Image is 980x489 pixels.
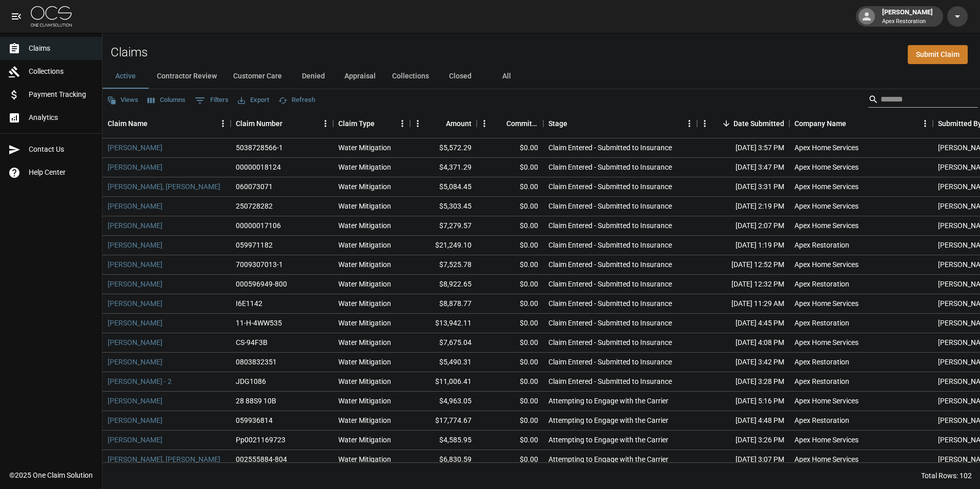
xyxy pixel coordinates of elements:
div: Search [868,91,978,110]
div: [DATE] 1:19 PM [697,236,789,255]
div: Water Mitigation [338,162,391,172]
div: [PERSON_NAME] [878,7,937,26]
div: Apex Home Services [794,181,859,192]
img: ocs-logo-white-transparent.png [31,6,72,27]
div: [DATE] 12:32 PM [697,275,789,294]
div: 00000017106 [236,220,281,231]
button: Sort [846,116,861,131]
button: Customer Care [225,64,290,89]
div: Claim Entered - Submitted to Insurance [548,181,672,192]
a: [PERSON_NAME] [108,396,162,406]
button: Export [235,92,272,108]
div: [DATE] 3:57 PM [697,138,789,158]
div: Water Mitigation [338,357,391,367]
div: [DATE] 11:29 AM [697,294,789,314]
a: [PERSON_NAME] [108,162,162,172]
div: Claim Type [338,109,375,138]
a: [PERSON_NAME] [108,337,162,348]
div: Water Mitigation [338,279,391,289]
button: Sort [375,116,389,131]
div: $4,371.29 [410,158,477,177]
div: Claim Entered - Submitted to Insurance [548,318,672,328]
button: Select columns [145,92,188,108]
button: Sort [567,116,582,131]
div: $4,963.05 [410,392,477,411]
div: Apex Home Services [794,162,859,172]
div: [DATE] 2:07 PM [697,216,789,236]
a: [PERSON_NAME] - 2 [108,376,172,386]
div: Claim Name [108,109,148,138]
div: [DATE] 4:45 PM [697,314,789,333]
div: Apex Restoration [794,415,849,425]
div: Claim Entered - Submitted to Insurance [548,220,672,231]
div: Claim Number [231,109,333,138]
div: Committed Amount [506,109,538,138]
div: Company Name [794,109,846,138]
a: [PERSON_NAME] [108,357,162,367]
div: Attempting to Engage with the Carrier [548,396,668,406]
a: [PERSON_NAME] [108,220,162,231]
div: Attempting to Engage with the Carrier [548,415,668,425]
a: [PERSON_NAME], [PERSON_NAME] [108,181,220,192]
div: Claim Entered - Submitted to Insurance [548,357,672,367]
div: $5,084.45 [410,177,477,197]
div: [DATE] 12:52 PM [697,255,789,275]
div: Stage [543,109,697,138]
div: Claim Entered - Submitted to Insurance [548,201,672,211]
button: Sort [282,116,297,131]
div: CS-94F3B [236,337,268,348]
div: 060073071 [236,181,273,192]
button: open drawer [6,6,27,27]
div: [DATE] 3:42 PM [697,353,789,372]
a: [PERSON_NAME], [PERSON_NAME] [108,454,220,464]
div: Water Mitigation [338,142,391,153]
div: Apex Home Services [794,220,859,231]
div: [DATE] 3:26 PM [697,431,789,450]
div: $0.00 [477,255,543,275]
h2: Claims [111,45,148,60]
div: Claim Entered - Submitted to Insurance [548,162,672,172]
div: Apex Home Services [794,142,859,153]
div: [DATE] 4:08 PM [697,333,789,353]
div: 7009307013-1 [236,259,283,270]
div: Amount [446,109,472,138]
div: Claim Entered - Submitted to Insurance [548,259,672,270]
div: [DATE] 3:47 PM [697,158,789,177]
div: $7,525.78 [410,255,477,275]
button: Show filters [192,92,231,109]
div: $0.00 [477,431,543,450]
div: 059971182 [236,240,273,250]
button: Menu [215,116,231,131]
div: $17,774.67 [410,411,477,431]
div: Claim Name [103,109,231,138]
div: Claim Type [333,109,410,138]
button: All [483,64,529,89]
div: Apex Home Services [794,337,859,348]
span: Analytics [29,112,94,123]
div: 00000018124 [236,162,281,172]
div: Water Mitigation [338,298,391,309]
button: Denied [290,64,336,89]
span: Claims [29,43,94,54]
div: Apex Restoration [794,240,849,250]
div: Date Submitted [733,109,784,138]
a: [PERSON_NAME] [108,318,162,328]
div: Claim Entered - Submitted to Insurance [548,376,672,386]
button: Menu [477,116,492,131]
div: Apex Restoration [794,357,849,367]
span: Help Center [29,167,94,178]
button: Menu [395,116,410,131]
div: [DATE] 5:16 PM [697,392,789,411]
a: [PERSON_NAME] [108,298,162,309]
div: 000596949-800 [236,279,287,289]
div: $5,303.45 [410,197,477,216]
div: Claim Entered - Submitted to Insurance [548,298,672,309]
div: [DATE] 2:19 PM [697,197,789,216]
div: Water Mitigation [338,318,391,328]
div: Apex Home Services [794,201,859,211]
div: $13,942.11 [410,314,477,333]
div: $21,249.10 [410,236,477,255]
div: $8,878.77 [410,294,477,314]
div: $0.00 [477,294,543,314]
div: Water Mitigation [338,415,391,425]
